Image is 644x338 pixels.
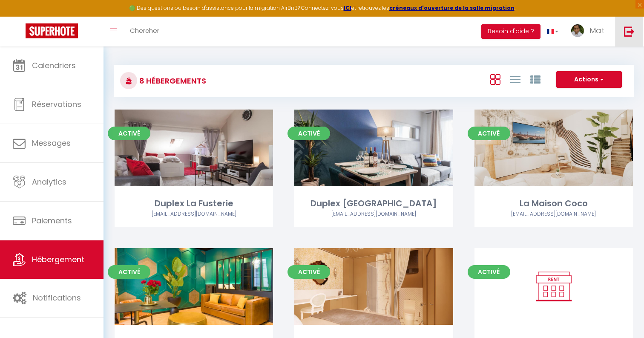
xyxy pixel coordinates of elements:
span: Activé [287,265,330,279]
div: Airbnb [294,210,453,218]
span: Activé [468,265,510,279]
a: Vue par Groupe [530,72,540,86]
img: Super Booking [26,23,78,38]
button: Ouvrir le widget de chat LiveChat [7,3,32,29]
span: Activé [108,127,150,140]
span: Activé [287,127,330,140]
a: ... Mat [565,17,615,46]
img: logout [624,26,635,37]
div: Duplex [GEOGRAPHIC_DATA] [294,197,453,210]
a: Vue en Box [490,72,500,86]
a: Chercher [124,17,166,46]
span: Activé [468,127,510,140]
span: Notifications [33,292,81,303]
button: Actions [556,71,622,88]
div: Duplex La Fusterie [115,197,273,210]
div: Airbnb [474,210,633,218]
a: ICI [344,4,351,12]
span: Analytics [32,176,66,187]
span: Hébergement [32,254,84,265]
span: Calendriers [32,60,76,71]
a: Vue en Liste [510,72,520,86]
img: ... [571,24,584,37]
span: Mat [589,25,604,36]
div: La Maison Coco [474,197,633,210]
a: créneaux d'ouverture de la salle migration [389,4,515,12]
h3: 8 Hébergements [137,71,206,90]
span: Chercher [130,26,159,35]
button: Besoin d'aide ? [481,24,540,39]
span: Réservations [32,99,81,110]
span: Paiements [32,215,72,226]
span: Activé [108,265,150,279]
div: Airbnb [115,210,273,218]
span: Messages [32,138,71,148]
